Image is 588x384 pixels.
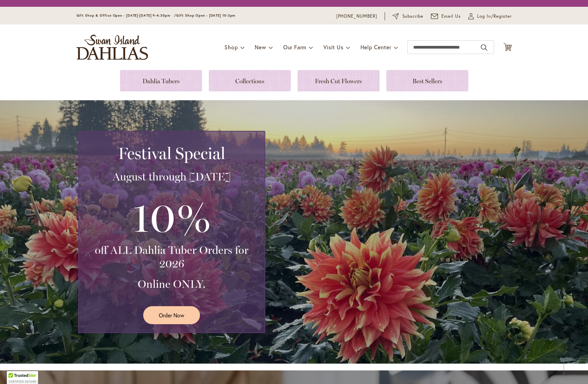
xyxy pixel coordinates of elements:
h3: 10% [87,190,256,243]
h3: off ALL Dahlia Tuber Orders for 2026 [87,243,256,270]
span: Order Now [159,311,184,319]
h2: Festival Special [87,144,256,163]
button: Search [481,42,487,53]
a: Subscribe [392,13,423,20]
a: Log In/Register [468,13,512,20]
span: Our Farm [283,43,306,51]
span: Gift Shop & Office Open - [DATE]-[DATE] 9-4:30pm / [77,13,177,18]
a: store logo [77,35,148,60]
a: [PHONE_NUMBER] [336,13,377,20]
span: New [255,43,266,51]
a: Email Us [431,13,461,20]
span: Email Us [441,13,461,20]
span: Visit Us [323,43,343,51]
h3: Online ONLY. [87,277,256,291]
span: Log In/Register [477,13,512,20]
h3: August through [DATE] [87,170,256,184]
span: Shop [224,43,238,51]
a: Order Now [143,306,200,324]
span: Gift Shop Open - [DATE] 10-3pm [176,13,235,18]
span: Help Center [360,43,391,51]
span: Subscribe [402,13,424,20]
